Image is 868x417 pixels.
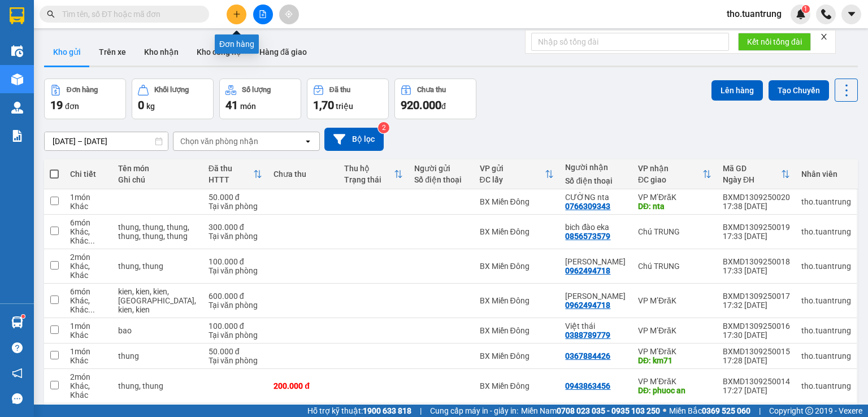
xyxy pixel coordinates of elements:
[70,202,107,211] div: Khác
[90,38,135,66] button: Trên xe
[70,372,107,381] div: 2 món
[209,331,262,340] div: Tại văn phòng
[723,164,781,173] div: Mã GD
[480,262,554,271] div: BX Miền Đông
[638,347,711,356] div: VP M’ĐrăK
[253,5,273,24] button: file-add
[118,326,197,335] div: bao
[10,7,24,24] img: logo-vxr
[88,236,95,245] span: ...
[805,407,813,415] span: copyright
[70,287,107,296] div: 6 món
[638,326,711,335] div: VP M’ĐrăK
[702,406,750,415] strong: 0369 525 060
[821,9,831,19] img: phone-icon
[11,73,23,85] img: warehouse-icon
[50,98,63,112] span: 19
[108,23,199,37] div: CƯỜNG nta
[274,170,333,179] div: Chưa thu
[62,8,196,20] input: Tìm tên, số ĐT hoặc mã đơn
[118,351,197,360] div: thung
[338,159,409,189] th: Toggle SortBy
[801,262,851,271] div: tho.tuantrung
[796,9,806,19] img: icon-new-feature
[638,386,711,395] div: DĐ: phuoc an
[132,79,214,119] button: Khối lượng0kg
[70,356,107,365] div: Khác
[45,132,168,150] input: Select a date range.
[259,10,267,18] span: file-add
[565,163,626,172] div: Người nhận
[565,232,610,241] div: 0856573579
[10,11,27,23] span: Gửi:
[414,164,468,173] div: Người gửi
[632,159,717,189] th: Toggle SortBy
[11,102,23,114] img: warehouse-icon
[638,356,711,365] div: DĐ: km71
[344,175,394,184] div: Trạng thái
[711,80,763,101] button: Lên hàng
[209,292,262,301] div: 600.000 đ
[420,405,422,417] span: |
[274,381,333,390] div: 200.000 đ
[723,331,790,340] div: 17:30 [DATE]
[480,326,554,335] div: BX Miền Đông
[723,232,790,241] div: 17:33 [DATE]
[565,381,610,390] div: 0943863456
[723,386,790,395] div: 17:27 [DATE]
[401,98,441,112] span: 920.000
[638,175,702,184] div: ĐC giao
[70,193,107,202] div: 1 món
[363,406,411,415] strong: 1900 633 818
[638,193,711,202] div: VP M’ĐrăK
[88,305,95,314] span: ...
[759,405,761,417] span: |
[723,377,790,386] div: BXMD1309250014
[565,301,610,310] div: 0962494718
[118,175,197,184] div: Ghi chú
[565,266,610,275] div: 0962494718
[70,218,107,227] div: 6 món
[394,79,476,119] button: Chưa thu920.000đ
[638,296,711,305] div: VP M’ĐrăK
[723,202,790,211] div: 17:38 [DATE]
[209,257,262,266] div: 100.000 đ
[417,86,446,94] div: Chưa thu
[240,102,256,111] span: món
[565,331,610,340] div: 0388789779
[801,326,851,335] div: tho.tuantrung
[638,262,711,271] div: Chú TRUNG
[12,368,23,379] span: notification
[70,227,107,245] div: Khác, Khác, Khác, Khác, Khác, Khác
[480,164,545,173] div: VP gửi
[21,315,25,318] sup: 1
[801,197,851,206] div: tho.tuantrung
[723,257,790,266] div: BXMD1309250018
[801,227,851,236] div: tho.tuantrung
[769,80,829,101] button: Tạo Chuyến
[209,232,262,241] div: Tại văn phòng
[747,36,802,48] span: Kết nối tổng đài
[723,356,790,365] div: 17:28 [DATE]
[11,316,23,328] img: warehouse-icon
[717,159,796,189] th: Toggle SortBy
[723,322,790,331] div: BXMD1309250016
[474,159,560,189] th: Toggle SortBy
[279,5,299,24] button: aim
[70,347,107,356] div: 1 món
[565,351,610,360] div: 0367884426
[531,33,729,51] input: Nhập số tổng đài
[565,257,626,266] div: thanh xuân
[841,5,861,24] button: caret-down
[820,33,828,41] span: close
[44,79,126,119] button: Đơn hàng19đơn
[219,79,301,119] button: Số lượng41món
[638,202,711,211] div: DĐ: nta
[250,38,316,66] button: Hàng đã giao
[118,164,197,173] div: Tên món
[209,164,253,173] div: Đã thu
[480,175,545,184] div: ĐC lấy
[138,98,144,112] span: 0
[307,405,411,417] span: Hỗ trợ kỹ thuật:
[565,322,626,331] div: Việt thái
